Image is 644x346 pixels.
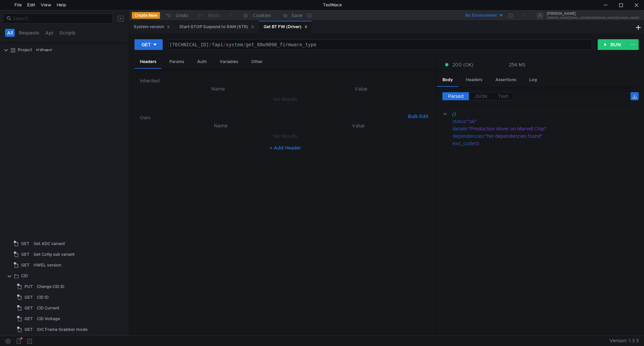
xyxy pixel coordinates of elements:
[192,56,212,68] div: Auth
[17,29,41,37] button: Requests
[43,29,55,37] button: Api
[135,56,162,69] div: Headers
[524,74,542,86] div: Log
[21,271,28,281] div: CID
[290,122,426,130] th: Value
[246,56,268,68] div: Other
[21,260,30,270] span: GET
[214,56,244,68] div: Variables
[509,62,526,68] div: 254 MS
[452,125,467,132] div: details
[34,260,61,270] div: HWEL version
[140,114,405,122] h6: Own
[13,15,109,22] input: Search...
[291,13,303,18] div: Save
[37,282,64,292] div: Change CID ID
[134,23,170,31] div: System version
[452,125,639,132] div: :
[36,45,52,55] div: H:\Project
[21,249,30,259] span: GET
[467,118,630,125] div: "ok"
[476,140,630,147] div: 0
[452,132,484,140] div: dependencies
[452,118,639,125] div: :
[468,125,630,132] div: "Production driver on Marvell Chip"
[267,144,304,152] button: + Add Header
[151,122,290,130] th: Name
[547,12,639,15] div: [PERSON_NAME]
[452,140,639,147] div: :
[37,325,88,335] div: IOC Frame Grabber mode
[34,249,75,259] div: Get Cofig sub variant
[437,74,458,87] div: Body
[452,140,475,147] div: exit_code
[34,239,65,249] div: Get ADC variant
[490,74,522,86] div: Assertions
[140,77,431,85] h6: Inherited
[142,41,151,48] div: GET
[452,110,629,118] div: {}
[21,239,30,249] span: GET
[37,314,60,324] div: CID Voltage
[253,11,271,19] div: Cookies
[273,133,297,139] nz-embed-empty: No Results
[405,112,431,120] button: Bulk Edit
[264,23,308,31] div: Get BT FW (Driver)
[45,335,96,345] div: CID Test Pattern from SoC
[547,17,639,19] div: [PERSON_NAME][EMAIL_ADDRESS][PERSON_NAME][DOMAIN_NAME]
[465,12,497,19] div: No Environment
[24,335,41,345] span: DELETE
[24,314,33,324] span: GET
[135,39,163,50] button: GET
[448,93,464,99] span: Parsed
[160,10,193,20] button: Undo
[291,85,431,93] th: Value
[132,12,160,19] button: Create New
[179,23,254,31] div: Start-STOP Suspend to RAM (STR)
[57,29,77,37] button: Scripts
[5,29,15,37] button: All
[452,61,473,68] span: 200 (OK)
[498,93,508,99] span: Text
[273,96,297,102] nz-embed-empty: No Results
[452,118,466,125] div: status
[24,282,33,292] span: PUT
[37,292,49,302] div: CID ID
[208,11,220,19] div: Redo
[485,132,631,140] div: "No dependencies found"
[461,74,488,86] div: Headers
[24,292,33,302] span: GET
[193,10,224,20] button: Redo
[457,10,504,21] button: No Environment
[452,132,639,140] div: :
[598,39,628,50] button: RUN
[37,303,59,313] div: CID Current
[145,85,291,93] th: Name
[164,56,190,68] div: Params
[24,325,33,335] span: GET
[474,93,487,99] span: JSON
[18,45,32,55] div: Project
[609,336,639,346] span: Version: 1.3.3
[24,303,33,313] span: GET
[176,11,188,19] div: Undo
